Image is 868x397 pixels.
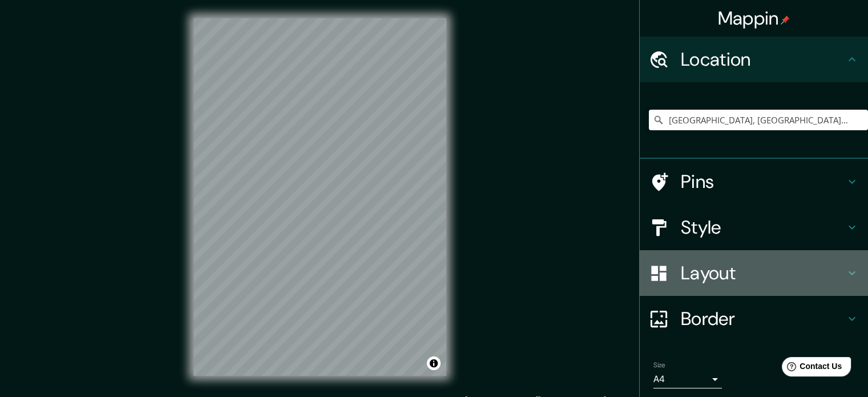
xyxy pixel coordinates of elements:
h4: Style [681,216,845,239]
h4: Location [681,48,845,71]
div: Style [640,204,868,250]
div: Border [640,296,868,342]
button: Toggle attribution [427,356,441,370]
div: A4 [653,370,722,388]
img: pin-icon.png [781,15,790,25]
div: Location [640,37,868,82]
div: Layout [640,250,868,296]
iframe: Help widget launcher [766,352,855,384]
div: Pins [640,159,868,204]
h4: Pins [681,170,845,193]
h4: Border [681,307,845,330]
h4: Mappin [718,7,790,30]
label: Size [653,360,665,370]
input: Pick your city or area [649,110,868,130]
h4: Layout [681,262,845,284]
canvas: Map [193,18,446,376]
